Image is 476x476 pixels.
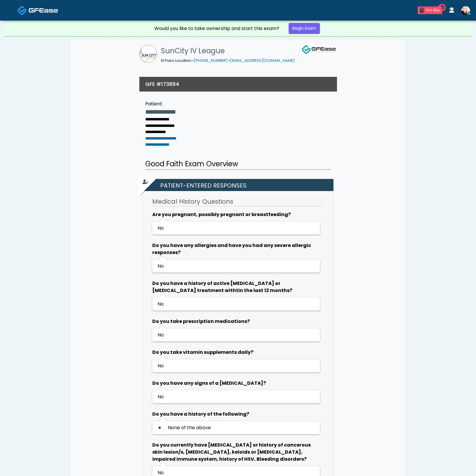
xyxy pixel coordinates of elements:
b: Do you have a history of active [MEDICAL_DATA] or [MEDICAL_DATA] treatment withtin the last 12 mo... [152,280,292,294]
a: Docovia [17,1,58,20]
span: No [158,469,164,476]
b: Do you take prescription medications? [152,318,250,325]
span: No [158,362,164,369]
b: Do you have any signs of a [MEDICAL_DATA]? [152,380,266,387]
span: No [158,225,164,231]
img: Docovia [17,6,27,15]
div: Would you like to take ownership and start this exam? [154,25,279,32]
span: • [229,58,230,63]
h3: Medical History Questions [152,197,324,206]
h1: SunCity IV League [161,45,295,57]
a: [PHONE_NUMBER] [194,58,228,63]
span: No [158,331,164,338]
img: SunCity IV League [139,45,157,63]
h3: GFE #173894 [145,80,179,88]
span: No [158,263,164,269]
span: No [158,393,164,400]
a: Begin Exam [289,23,320,34]
b: Do you have a history of the following? [152,411,249,417]
b: Do you take vitamin supplements daily? [152,349,253,356]
img: GFEase Logo [301,45,337,54]
div: 0m 45s [426,8,440,13]
small: El Paso Location [161,58,295,63]
a: [EMAIL_ADDRESS][DOMAIN_NAME] [230,58,295,63]
b: Are you pregnant, possibly pregnant or breastfeeding? [152,211,291,218]
span: None of the above [168,424,211,431]
h2: Good Faith Exam Overview [145,159,331,170]
b: Do you currently have [MEDICAL_DATA] or history of cancerous skin lesion/s, [MEDICAL_DATA], keloi... [152,442,311,462]
div: Patient: [145,100,176,107]
h2: Patient-entered Responses [146,179,333,191]
div: 2 [420,8,424,13]
span: • [192,58,194,63]
img: Cynthia Petersen [461,6,470,15]
a: 2 0m 45s [414,4,446,16]
img: Docovia [29,7,58,13]
b: Do you have any allergies and have you had any severe allergic responses? [152,242,311,256]
span: No [158,301,164,307]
